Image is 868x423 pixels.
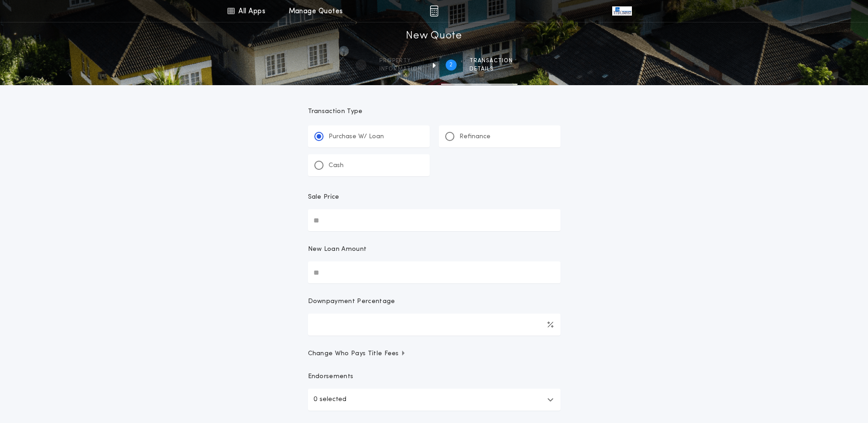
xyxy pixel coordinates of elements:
span: details [469,65,513,73]
p: Cash [329,161,344,170]
img: img [430,5,438,16]
input: Downpayment Percentage [308,314,561,336]
button: Change Who Pays Title Fees [308,349,561,358]
p: Transaction Type [308,107,561,116]
span: Property [379,57,422,65]
p: Purchase W/ Loan [329,132,384,141]
p: Refinance [459,132,491,141]
p: Endorsements [308,372,561,381]
p: Sale Price [308,193,340,202]
input: Sale Price [308,209,561,231]
h1: New Quote [406,29,462,43]
span: Transaction [469,57,513,65]
button: 0 selected [308,389,561,411]
img: vs-icon [612,6,631,16]
p: Downpayment Percentage [308,297,395,306]
p: New Loan Amount [308,245,367,254]
span: Change Who Pays Title Fees [308,349,406,358]
input: New Loan Amount [308,261,561,283]
p: 0 selected [313,394,346,405]
span: information [379,65,422,73]
h2: 2 [449,61,453,69]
